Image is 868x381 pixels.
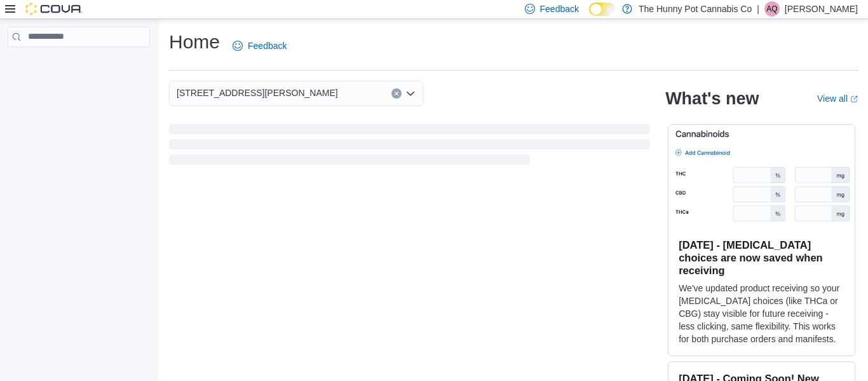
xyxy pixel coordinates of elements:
span: [STREET_ADDRESS][PERSON_NAME] [177,85,338,100]
nav: Complex example [8,50,150,80]
h1: Home [169,29,220,55]
span: Feedback [248,39,287,52]
div: Aleha Qureshi [764,1,780,17]
a: Feedback [227,33,292,59]
h2: What's new [665,88,759,109]
input: Dark Mode [589,3,616,16]
h3: [DATE] - [MEDICAL_DATA] choices are now saved when receiving [679,239,844,277]
svg: External link [850,95,858,103]
p: We've updated product receiving so your [MEDICAL_DATA] choices (like THCa or CBG) stay visible fo... [679,282,844,345]
button: Clear input [391,88,402,99]
p: [PERSON_NAME] [785,1,858,17]
p: The Hunny Pot Cannabis Co [639,1,752,17]
a: View allExternal link [817,94,858,104]
span: Loading [169,127,650,167]
p: | [757,1,759,17]
button: Open list of options [405,88,416,99]
span: Feedback [540,3,579,15]
span: Dark Mode [589,16,590,17]
span: AQ [766,1,777,17]
img: Cova [25,3,83,15]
